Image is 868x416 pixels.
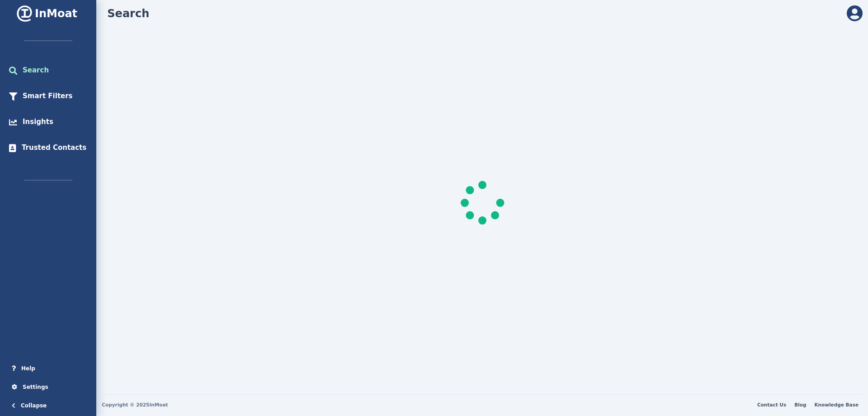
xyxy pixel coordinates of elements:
[11,379,96,395] div: Settings
[149,401,168,409] a: InMoat
[102,400,355,410] div: Copyright © 2025
[17,91,73,101] div: Smart Filters
[16,364,35,373] div: Help
[8,112,104,132] div: Insights
[790,400,810,410] a: Blog
[107,5,149,22] h2: Search
[15,402,47,410] div: Collapse
[16,5,33,22] img: logo
[8,60,104,81] div: Search
[16,143,86,153] div: Trusted Contacts
[810,400,863,410] a: Knowledge Base
[11,360,96,376] a: Help
[8,138,104,158] div: Trusted Contacts
[17,117,53,127] div: Insights
[17,383,48,391] div: Settings
[17,65,49,76] div: Search
[753,400,790,410] a: Contact Us
[8,86,104,106] div: Smart Filters
[35,5,77,22] span: InMoat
